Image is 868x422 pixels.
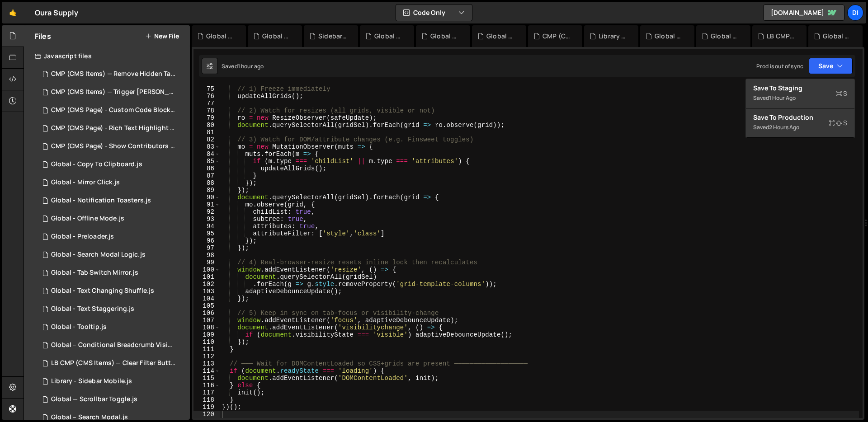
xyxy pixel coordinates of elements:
[753,113,847,122] div: Save to Production
[193,194,220,201] div: 90
[193,136,220,143] div: 82
[193,107,220,114] div: 78
[756,62,803,70] div: Prod is out of sync
[51,124,176,132] div: CMP (CMS Page) - Rich Text Highlight Pill.js
[35,83,193,101] div: 14937/43515.js
[193,114,220,122] div: 79
[193,93,220,100] div: 76
[193,273,220,281] div: 101
[753,84,847,93] div: Save to Staging
[193,375,220,382] div: 115
[193,216,220,223] div: 93
[51,197,151,205] div: Global - Notification Toasters.js
[193,295,220,302] div: 104
[193,324,220,331] div: 108
[193,252,220,259] div: 98
[711,32,740,41] div: Global - Notification Toasters.js
[35,282,190,300] div: 14937/45200.js
[193,396,220,403] div: 118
[35,372,190,390] div: 14937/44593.js
[35,137,193,155] div: 14937/44194.js
[51,142,176,150] div: CMP (CMS Page) - Show Contributors Name.js
[35,390,190,408] div: 14937/39947.js
[193,100,220,107] div: 77
[193,360,220,367] div: 113
[238,62,264,70] div: 1 hour ago
[2,2,24,23] a: 🤙
[193,382,220,389] div: 116
[193,150,220,158] div: 84
[193,346,220,353] div: 111
[746,108,854,138] button: Save to ProductionS Saved2 hours ago
[193,288,220,295] div: 103
[193,122,220,129] div: 80
[24,47,190,65] div: Javascript files
[430,32,459,41] div: Global - Search Modal Logic.js
[35,65,193,83] div: 14937/43535.js
[51,377,132,385] div: Library - Sidebar Mobile.js
[823,32,852,41] div: Global - Copy To Clipboard.js
[51,269,138,277] div: Global - Tab Switch Mirror.js
[763,5,844,21] a: [DOMAIN_NAME]
[847,5,863,21] a: Di
[51,413,128,422] div: Global – Search Modal.js
[51,251,146,259] div: Global - Search Modal Logic.js
[193,367,220,375] div: 114
[193,309,220,317] div: 106
[193,302,220,309] div: 105
[318,32,347,41] div: Sidebar — UI States & Interactions.css
[51,323,107,331] div: Global - Tooltip.js
[193,85,220,93] div: 75
[193,179,220,187] div: 88
[746,79,854,108] button: Save to StagingS Saved1 hour ago
[767,32,796,41] div: LB CMP (CMS Items) — Clear Filter Buttons.js
[35,228,190,246] div: 14937/43958.js
[193,129,220,136] div: 81
[753,93,847,103] div: Saved
[35,300,190,318] div: 14937/44781.js
[374,32,403,41] div: Global - Text Staggering.css
[193,331,220,338] div: 109
[35,119,193,137] div: 14937/44597.js
[193,172,220,179] div: 87
[51,305,134,313] div: Global - Text Staggering.js
[35,7,78,18] div: Oura Supply
[51,106,176,114] div: CMP (CMS Page) - Custom Code Block Setup.js
[35,192,190,210] div: 14937/44585.js
[193,411,220,418] div: 120
[51,233,114,241] div: Global - Preloader.js
[222,62,264,70] div: Saved
[829,118,847,127] span: S
[542,32,571,41] div: CMP (CMS Page) - Rich Text Highlight Pill.js
[193,317,220,324] div: 107
[193,338,220,346] div: 110
[35,173,190,192] div: 14937/44471.js
[35,31,51,41] h2: Files
[51,395,137,403] div: Global — Scrollbar Toggle.js
[193,266,220,273] div: 100
[35,246,190,264] div: 14937/44851.js
[193,230,220,237] div: 95
[35,264,190,282] div: 14937/44975.js
[262,32,291,41] div: Global - Tab Switch Mirror.js
[193,244,220,252] div: 97
[51,70,176,78] div: CMP (CMS Items) — Remove Hidden Tags on Load.js
[599,32,627,41] div: Library - Sidebar Mobile.js
[51,88,176,96] div: CMP (CMS Items) — Trigger [PERSON_NAME] on Save.js
[193,187,220,194] div: 89
[35,155,190,173] div: 14937/44582.js
[836,89,847,98] span: S
[35,318,190,336] div: 14937/44562.js
[51,287,154,295] div: Global - Text Changing Shuffle.js
[193,158,220,165] div: 85
[51,341,176,349] div: Global – Conditional Breadcrumb Visibility.js
[193,223,220,230] div: 94
[753,122,847,133] div: Saved
[193,259,220,266] div: 99
[769,123,799,131] div: 2 hours ago
[193,281,220,288] div: 102
[145,33,179,40] button: New File
[769,94,796,102] div: 1 hour ago
[486,32,515,41] div: Global - Text Staggering.js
